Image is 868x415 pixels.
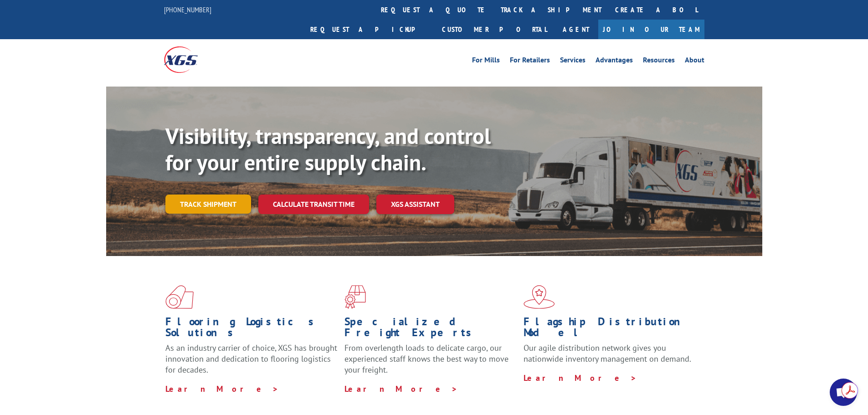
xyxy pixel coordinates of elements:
img: xgs-icon-flagship-distribution-model-red [524,285,555,309]
a: Resources [643,56,675,67]
h1: Specialized Freight Experts [344,316,517,343]
a: Calculate transit time [258,195,369,214]
a: Advantages [596,56,633,67]
span: Our agile distribution network gives you nationwide inventory management on demand. [524,343,691,364]
a: Request a pickup [303,20,435,39]
a: About [685,56,704,67]
h1: Flagship Distribution Model [524,316,696,343]
b: Visibility, transparency, and control for your entire supply chain. [165,122,491,176]
a: Join Our Team [598,20,704,39]
div: Open chat [830,379,857,406]
a: Learn More > [524,373,637,383]
a: Customer Portal [435,20,554,39]
img: xgs-icon-focused-on-flooring-red [344,285,366,309]
a: For Mills [472,56,500,67]
h1: Flooring Logistics Solutions [165,316,338,343]
span: As an industry carrier of choice, XGS has brought innovation and dedication to flooring logistics... [165,343,337,375]
a: Services [560,56,586,67]
a: Learn More > [344,384,458,394]
a: Track shipment [165,195,251,214]
img: xgs-icon-total-supply-chain-intelligence-red [165,285,194,309]
a: Agent [554,20,598,39]
a: [PHONE_NUMBER] [164,5,211,14]
a: Learn More > [165,384,279,394]
a: For Retailers [510,56,550,67]
p: From overlength loads to delicate cargo, our experienced staff knows the best way to move your fr... [344,343,517,383]
a: XGS ASSISTANT [376,195,454,214]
